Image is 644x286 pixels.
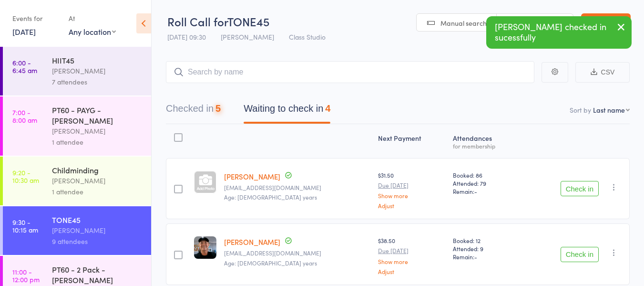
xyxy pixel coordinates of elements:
span: TONE45 [227,13,269,29]
div: 1 attendee [52,137,143,148]
span: Manual search [440,18,487,28]
button: CSV [575,62,630,83]
div: for membership [453,143,519,149]
label: Sort by [570,105,591,115]
span: Age: [DEMOGRAPHIC_DATA] years [224,193,317,201]
div: 5 [215,103,221,114]
span: - [474,187,477,195]
div: Any location [69,26,116,37]
a: 7:00 -8:00 amPT60 - PAYG - [PERSON_NAME][PERSON_NAME]1 attendee [3,96,151,156]
span: Age: [DEMOGRAPHIC_DATA] years [224,259,317,267]
span: Booked: 86 [453,171,519,179]
a: 9:20 -10:30 amChildminding[PERSON_NAME]1 attendee [3,157,151,205]
a: Show more [378,258,445,265]
div: [PERSON_NAME] checked in sucessfully [486,16,632,49]
span: Class Studio [289,32,326,42]
a: Show more [378,192,445,199]
a: Adjust [378,268,445,275]
span: [DATE] 09:30 [167,32,206,42]
a: Adjust [378,202,445,209]
span: - [474,253,477,261]
a: 9:30 -10:15 amTONE45[PERSON_NAME]9 attendees [3,206,151,255]
span: Remain: [453,253,519,261]
time: 9:20 - 10:30 am [12,169,39,184]
time: 7:00 - 8:00 am [12,108,37,124]
div: Events for [12,11,59,26]
span: Attended: 79 [453,179,519,187]
button: Checked in5 [166,98,221,124]
div: PT60 - PAYG - [PERSON_NAME] [52,105,143,126]
div: 7 attendees [52,76,143,87]
a: [DATE] [12,26,36,37]
small: alleena.vitnell4@gmail.com [224,250,370,256]
div: [PERSON_NAME] [52,65,143,76]
span: Roll Call for [167,13,227,29]
button: Check in [561,181,599,196]
span: [PERSON_NAME] [221,32,274,42]
div: TONE45 [52,214,143,225]
small: Due [DATE] [378,182,445,189]
time: 6:00 - 6:45 am [12,59,37,74]
div: [PERSON_NAME] [52,175,143,186]
div: 1 attendee [52,186,143,197]
div: PT60 - 2 Pack - [PERSON_NAME] [52,264,143,285]
span: Attended: 9 [453,244,519,253]
small: Due [DATE] [378,247,445,254]
a: Exit roll call [581,13,631,32]
time: 9:30 - 10:15 am [12,218,38,233]
div: [PERSON_NAME] [52,126,143,137]
div: At [69,11,116,26]
div: Childminding [52,165,143,175]
div: Last name [593,105,625,115]
img: image1742943008.png [194,236,216,259]
div: HIIT45 [52,55,143,65]
small: youngmaxwellhouse@outlook.com [224,184,370,191]
a: 6:00 -6:45 amHIIT45[PERSON_NAME]7 attendees [3,47,151,95]
div: 9 attendees [52,236,143,247]
button: Waiting to check in4 [244,98,330,124]
span: Remain: [453,187,519,195]
span: Booked: 12 [453,236,519,244]
a: [PERSON_NAME] [224,171,280,181]
input: Search by name [166,61,534,83]
div: 4 [325,103,330,114]
time: 11:00 - 12:00 pm [12,268,40,283]
div: $38.50 [378,236,445,274]
div: $31.50 [378,171,445,209]
a: [PERSON_NAME] [224,237,280,247]
div: Atten­dances [449,128,522,154]
div: [PERSON_NAME] [52,225,143,236]
button: Check in [561,247,599,262]
div: Next Payment [374,128,449,154]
